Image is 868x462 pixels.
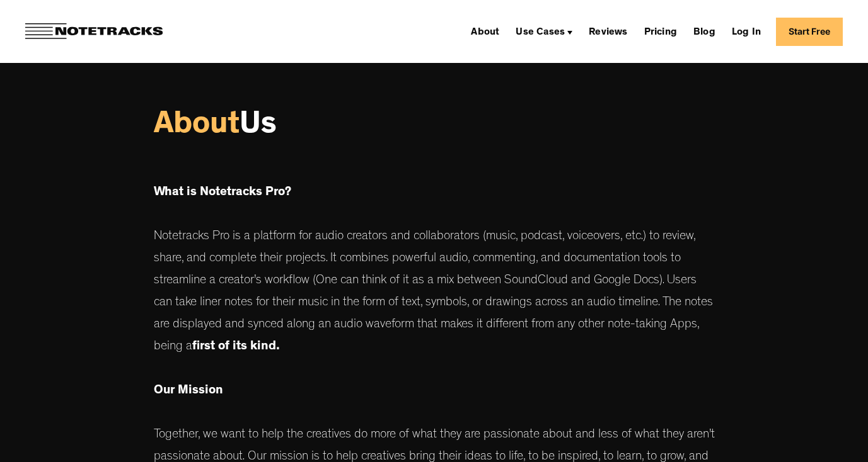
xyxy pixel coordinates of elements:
h1: Us [154,107,715,147]
div: Use Cases [516,28,565,38]
a: Reviews [584,21,632,42]
span: About [154,111,240,142]
strong: What is Notetracks Pro? [154,186,291,199]
strong: first of its kind. ‍ Our Mission [154,341,280,397]
a: Pricing [639,21,682,42]
a: About [466,21,504,42]
a: Start Free [776,18,843,46]
a: Blog [688,21,720,42]
div: Use Cases [511,21,577,42]
a: Log In [727,21,766,42]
